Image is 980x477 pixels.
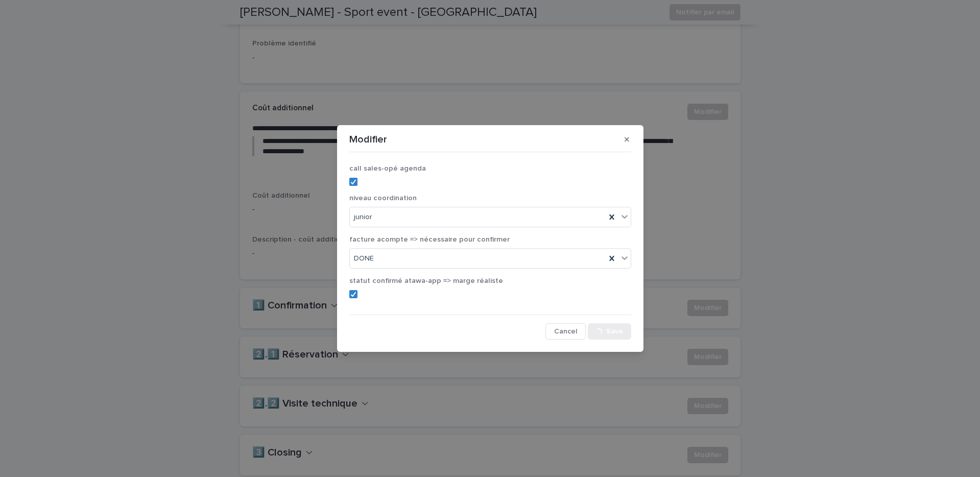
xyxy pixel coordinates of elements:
button: Cancel [545,323,586,340]
span: Save [606,328,623,335]
span: junior [354,212,372,223]
p: Modifier [349,133,387,146]
span: DONE [354,253,374,264]
span: facture acompte => nécessaire pour confirmer [349,236,510,243]
span: niveau coordination [349,195,417,202]
span: call sales-opé agenda [349,165,426,172]
span: statut confirmé atawa-app => marge réaliste [349,277,503,284]
span: Cancel [554,328,577,335]
button: Save [588,323,631,340]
